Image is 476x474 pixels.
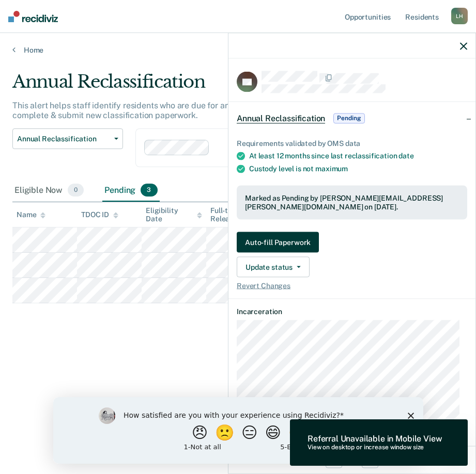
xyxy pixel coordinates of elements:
[308,434,442,444] div: Referral Unavailable in Mobile View
[237,282,290,290] span: Revert Changes
[249,152,467,160] div: At least 12 months since last reclassification
[237,139,467,148] div: Requirements validated by OMS data
[237,232,323,253] a: Auto-fill Paperwork
[333,113,364,123] span: Pending
[308,444,442,451] div: View on desktop or increase window size
[12,45,464,55] a: Home
[81,210,118,219] div: TDOC ID
[53,397,423,464] iframe: Survey by Kim from Recidiviz
[237,307,467,316] dt: Incarceration
[237,232,319,253] button: Auto-fill Paperwork
[8,11,58,22] img: Recidiviz
[102,179,159,202] div: Pending
[249,165,467,173] div: Custody level is not
[237,257,310,277] button: Update status
[228,102,475,135] div: Annual ReclassificationPending
[237,113,325,123] span: Annual Reclassification
[146,206,202,224] div: Eligibility Date
[12,71,441,101] div: Annual Reclassification
[315,165,348,173] span: maximum
[17,135,110,143] span: Annual Reclassification
[451,8,468,24] div: L H
[245,194,459,211] div: Marked as Pending by [PERSON_NAME][EMAIL_ADDRESS][PERSON_NAME][DOMAIN_NAME] on [DATE].
[12,179,86,202] div: Eligible Now
[398,152,413,160] span: date
[141,184,157,197] span: 3
[17,210,45,219] div: Name
[210,206,267,224] div: Full-term Release Date
[12,101,411,120] p: This alert helps staff identify residents who are due for annual custody reclassification and dir...
[68,184,84,197] span: 0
